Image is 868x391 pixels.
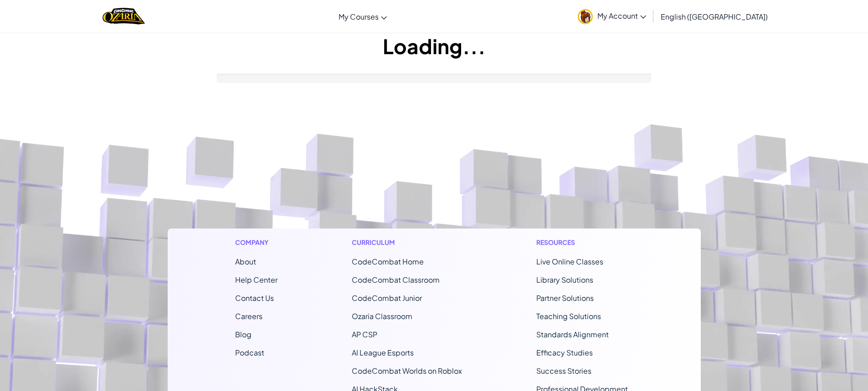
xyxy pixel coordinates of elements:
[597,11,646,20] span: My Account
[352,275,440,284] a: CodeCombat Classroom
[536,348,593,357] a: Efficacy Studies
[578,9,593,24] img: avatar
[661,12,768,21] span: English ([GEOGRAPHIC_DATA])
[352,366,462,376] a: CodeCombat Worlds on Roblox
[656,4,772,29] a: English ([GEOGRAPHIC_DATA])
[235,330,252,339] a: Blog
[235,348,264,357] a: Podcast
[235,257,256,266] a: About
[352,293,422,303] a: CodeCombat Junior
[536,330,609,339] a: Standards Alignment
[235,238,277,247] h1: Company
[536,293,594,303] a: Partner Solutions
[573,2,651,30] a: My Account
[536,257,603,266] a: Live Online Classes
[235,275,277,284] a: Help Center
[352,311,412,321] a: Ozaria Classroom
[536,238,633,247] h1: Resources
[235,293,274,303] span: Contact Us
[103,7,145,25] img: Home
[352,348,414,357] a: AI League Esports
[352,257,424,266] span: CodeCombat Home
[352,330,377,339] a: AP CSP
[536,311,601,321] a: Teaching Solutions
[103,7,145,25] a: Ozaria by CodeCombat logo
[235,311,262,321] a: Careers
[339,12,379,21] span: My Courses
[536,275,593,284] a: Library Solutions
[352,238,462,247] h1: Curriculum
[536,366,591,376] a: Success Stories
[334,4,391,29] a: My Courses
